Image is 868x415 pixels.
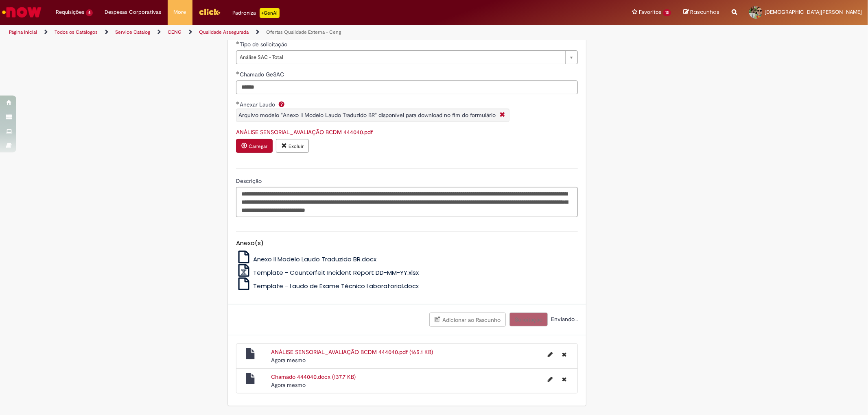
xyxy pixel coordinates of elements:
button: Excluir anexo ANÁLISE SENSORIAL_AVALIAÇÃO BCDM 444040.pdf [276,139,309,153]
a: Template - Counterfeit Incident Report DD-MM-YY.xlsx [236,268,419,277]
a: Rascunhos [683,9,719,16]
span: 4 [86,9,93,16]
span: Template - Counterfeit Incident Report DD-MM-YY.xlsx [253,268,419,277]
span: Tipo de solicitação [240,41,289,48]
div: Padroniza [233,8,280,18]
button: Editar nome de arquivo Chamado 444040.docx [543,373,558,386]
span: Agora mesmo [271,356,306,364]
span: Agora mesmo [271,381,306,389]
span: Obrigatório Preenchido [236,101,240,104]
span: Análise SAC - Total [240,51,561,64]
a: Qualidade Assegurada [199,29,249,35]
span: Obrigatório Preenchido [236,71,240,74]
a: Ofertas Qualidade Externa - Ceng [266,29,341,35]
span: More [174,8,186,16]
span: Enviando... [549,315,578,323]
button: Editar nome de arquivo ANÁLISE SENSORIAL_AVALIAÇÃO BCDM 444040.pdf [543,348,558,361]
a: Download de ANÁLISE SENSORIAL_AVALIAÇÃO BCDM 444040.pdf [236,128,373,136]
a: CENG [168,29,181,35]
i: Fechar More information Por question_anexar_laudo [498,111,507,120]
button: Excluir Chamado 444040.docx [557,373,571,386]
span: Favoritos [639,8,661,16]
span: Template - Laudo de Exame Técnico Laboratorial.docx [253,282,419,290]
span: [DEMOGRAPHIC_DATA][PERSON_NAME] [765,9,862,15]
span: Requisições [56,8,84,16]
span: Rascunhos [690,8,719,16]
button: Excluir ANÁLISE SENSORIAL_AVALIAÇÃO BCDM 444040.pdf [557,348,571,361]
img: ServiceNow [1,4,43,20]
span: Chamado GeSAC [240,71,286,78]
h5: Anexo(s) [236,240,578,247]
button: Carregar anexo de Anexar Laudo Required [236,139,273,153]
span: Despesas Corporativas [105,8,162,16]
a: Todos os Catálogos [55,29,98,35]
span: Ajuda para Anexar Laudo [277,101,286,107]
span: 12 [663,9,671,16]
a: Template - Laudo de Exame Técnico Laboratorial.docx [236,282,419,290]
p: +GenAi [260,8,280,18]
span: Arquivo modelo "Anexo II Modelo Laudo Traduzido BR" disponível para download no fim do formulário [238,111,496,119]
a: Chamado 444040.docx (137.7 KB) [271,373,356,380]
img: click_logo_yellow_360x200.png [199,6,221,18]
span: Descrição [236,177,263,185]
a: Service Catalog [115,29,150,35]
input: Chamado GeSAC [236,80,578,94]
time: 29/08/2025 14:21:54 [271,356,306,364]
a: Página inicial [9,29,37,35]
a: Anexo II Modelo Laudo Traduzido BR.docx [236,255,376,263]
small: Carregar [249,143,267,150]
a: ANÁLISE SENSORIAL_AVALIAÇÃO BCDM 444040.pdf (165.1 KB) [271,348,433,356]
ul: Trilhas de página [6,25,573,40]
small: Excluir [289,143,304,150]
span: Anexar Laudo [240,101,277,108]
time: 29/08/2025 14:21:54 [271,381,306,389]
textarea: Descrição [236,187,578,217]
span: Anexo II Modelo Laudo Traduzido BR.docx [253,255,376,263]
span: Obrigatório Preenchido [236,41,240,44]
